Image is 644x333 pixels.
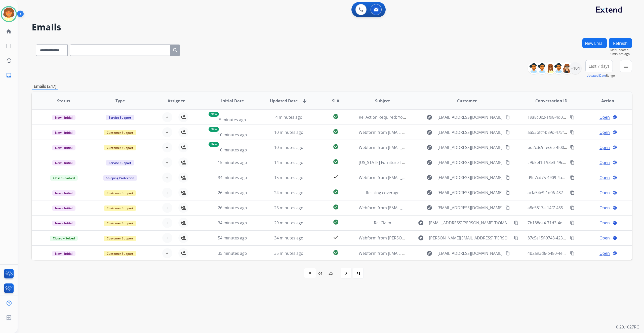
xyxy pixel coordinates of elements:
mat-icon: explore [426,250,432,256]
span: New - Initial [52,160,75,165]
span: Initial Date [221,98,244,104]
span: New - Initial [52,251,75,256]
span: [EMAIL_ADDRESS][PERSON_NAME][DOMAIN_NAME] [429,220,511,226]
button: + [162,203,172,213]
span: 7b188ea4-71d3-4d54-99bc-392bd340570f [528,220,605,226]
mat-icon: content_copy [505,251,510,256]
mat-icon: check_circle [333,219,339,225]
span: Customer Support [104,221,136,226]
mat-icon: check_circle [333,129,339,135]
mat-icon: content_copy [514,221,518,225]
span: d9e7cd75-4909-4a81-934a-330e07487035 [528,175,605,180]
mat-icon: inbox [6,72,12,78]
mat-icon: content_copy [505,190,510,195]
mat-icon: content_copy [570,130,575,135]
span: Customer [457,98,477,104]
span: Last Updated: [610,48,632,52]
span: [EMAIL_ADDRESS][DOMAIN_NAME] [437,144,503,150]
span: Customer Support [104,236,136,241]
mat-icon: content_copy [570,251,575,256]
mat-icon: arrow_downward [302,98,308,104]
span: New - Initial [52,115,75,120]
p: New [209,112,219,117]
h2: Emails [32,22,632,32]
span: Open [599,114,610,120]
button: Last 7 days [585,60,613,72]
mat-icon: explore [426,129,432,135]
span: Customer Support [104,251,136,256]
span: Open [599,129,610,135]
span: Subject [375,98,390,104]
th: Action [576,92,632,110]
p: New [209,127,219,132]
span: Customer Support [104,190,136,196]
div: +104 [569,62,581,74]
span: 5 minutes ago [610,52,632,56]
span: 54 minutes ago [218,235,247,241]
span: + [166,190,168,196]
mat-icon: person_add [180,175,186,181]
mat-icon: list_alt [6,43,12,49]
span: Re: Action Required: You've been assigned a new service order: 526673b1-8993-490e-95fa-b6e068735810 [359,114,556,120]
p: Emails (247) [32,83,58,90]
mat-icon: explore [426,114,432,120]
mat-icon: content_copy [570,175,575,180]
span: 10 minutes ago [218,132,247,138]
mat-icon: content_copy [505,115,510,119]
mat-icon: language [613,221,617,225]
span: Closed – Solved [50,175,78,181]
mat-icon: language [613,160,617,165]
mat-icon: language [613,115,617,119]
mat-icon: language [613,175,617,180]
p: New [209,142,219,147]
span: Webform from [EMAIL_ADDRESS][DOMAIN_NAME] on [DATE] [359,145,473,150]
mat-icon: language [613,145,617,150]
span: Status [57,98,70,104]
button: New Email [582,38,607,48]
span: aa53bfcf-b89d-475f-876a-fae0f4c5612e [528,130,600,135]
mat-icon: person_add [180,129,186,135]
span: [PERSON_NAME][EMAIL_ADDRESS][PERSON_NAME][DOMAIN_NAME] [429,235,511,241]
span: 15 minutes ago [218,160,247,165]
span: [EMAIL_ADDRESS][DOMAIN_NAME] [437,190,503,196]
mat-icon: content_copy [505,160,510,165]
mat-icon: language [613,205,617,210]
mat-icon: language [613,190,617,195]
mat-icon: check_circle [333,159,339,165]
span: + [166,235,168,241]
mat-icon: explore [426,159,432,165]
span: 10 minutes ago [274,130,303,135]
button: + [162,157,172,168]
button: + [162,173,172,183]
mat-icon: language [613,251,617,256]
span: a8e5817a-14f7-4852-89be-fb73469c64c2 [528,205,603,211]
mat-icon: home [6,28,12,34]
mat-icon: explore [418,235,424,241]
span: Open [599,220,610,226]
span: 4 minutes ago [275,114,302,120]
span: New - Initial [52,145,75,150]
mat-icon: person_add [180,250,186,256]
mat-icon: check_circle [333,113,339,119]
mat-icon: explore [426,190,432,196]
img: avatar [2,7,16,21]
div: 25 [325,268,337,278]
span: 26 minutes ago [274,205,303,211]
span: + [166,205,168,211]
mat-icon: person_add [180,144,186,150]
span: 5 minutes ago [219,117,246,122]
span: Customer Support [104,145,136,150]
span: Updated Date [270,98,298,104]
span: 87c5a15f-9748-4233-b9fe-72c1c02ab638 [528,235,603,241]
mat-icon: content_copy [570,205,575,210]
mat-icon: content_copy [570,160,575,165]
span: + [166,114,168,120]
span: Range [586,73,615,78]
mat-icon: content_copy [570,236,575,240]
button: + [162,142,172,152]
span: Webform from [PERSON_NAME][EMAIL_ADDRESS][PERSON_NAME][DOMAIN_NAME] on [DATE] [359,235,535,241]
mat-icon: language [613,130,617,135]
span: Resizing coverage [366,190,399,195]
span: 35 minutes ago [274,251,303,256]
button: + [162,112,172,122]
